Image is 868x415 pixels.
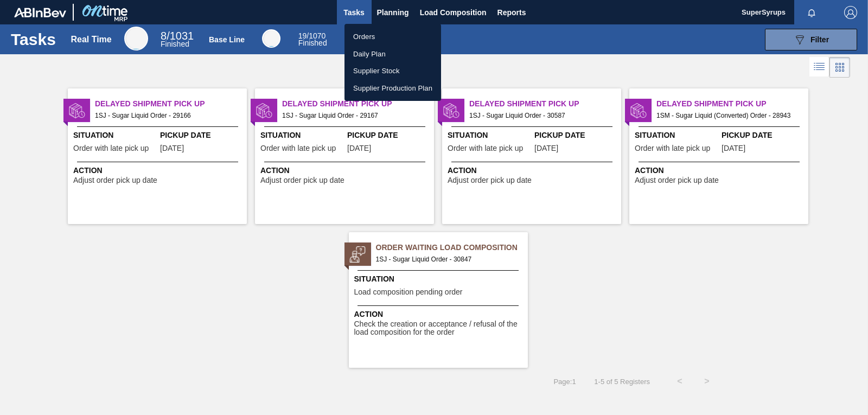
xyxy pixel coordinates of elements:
a: Supplier Production Plan [344,80,441,97]
a: Orders [344,28,441,46]
a: Supplier Stock [344,62,441,80]
a: Daily Plan [344,46,441,63]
